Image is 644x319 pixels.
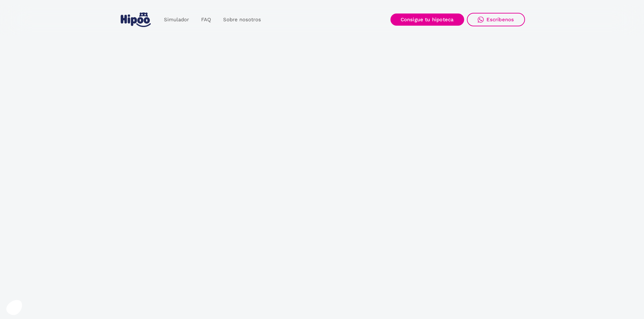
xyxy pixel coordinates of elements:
[467,13,525,26] a: Escríbenos
[119,10,152,30] a: home
[217,13,267,26] a: Sobre nosotros
[158,13,195,26] a: Simulador
[390,14,464,26] a: Consigue tu hipoteca
[195,13,217,26] a: FAQ
[486,17,514,23] div: Escríbenos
